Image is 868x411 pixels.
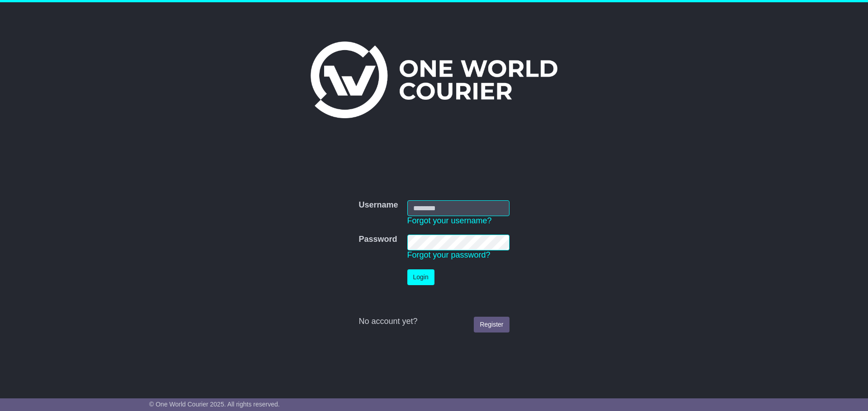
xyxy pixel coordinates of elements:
div: No account yet? [359,317,509,327]
span: © One World Courier 2025. All rights reserved. [149,401,280,408]
img: One World [311,42,557,118]
label: Password [359,235,397,245]
label: Username [359,200,398,210]
a: Register [474,317,509,332]
a: Forgot your password? [407,250,491,259]
a: Forgot your username? [407,216,492,225]
button: Login [407,269,434,285]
